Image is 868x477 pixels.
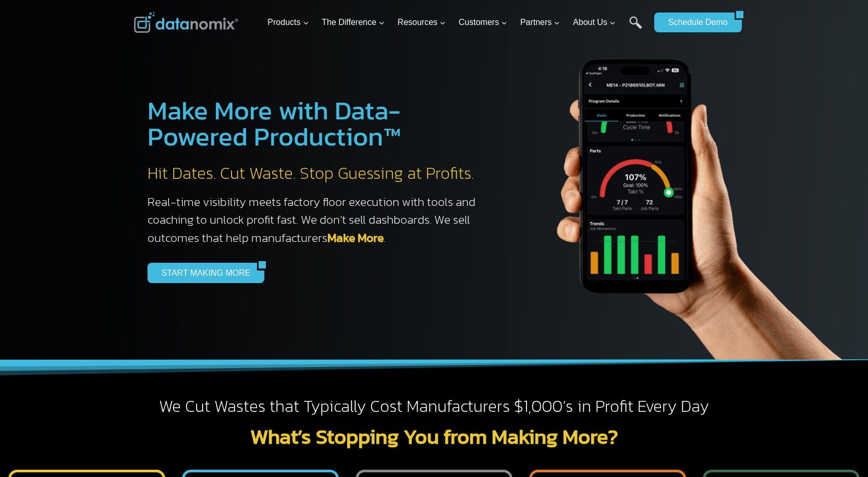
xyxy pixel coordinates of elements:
span: About Us [573,16,616,29]
span: Products [267,16,309,29]
h2: We Cut Wastes that Typically Cost Manufacturers $1,000’s in Profit Every Day [134,396,735,418]
img: Datanomix [134,12,238,33]
a: START MAKING MORE [148,263,258,283]
span: Customers [459,16,507,29]
h3: Real-time visibility meets factory floor execution with tools and coaching to unlock profit fast.... [148,193,486,247]
a: Make More [327,229,384,247]
a: Schedule Demo [654,13,735,32]
span: Resources [398,16,446,29]
h2: What’s Stopping You from Making More? [134,426,735,447]
h2: Hit Dates. Cut Waste. Stop Guessing at Profits. [148,163,486,185]
nav: Primary Navigation [263,6,649,40]
span: The Difference [322,16,385,29]
span: Partners [520,16,560,29]
h1: Make More with Data-Powered Production™ [148,97,486,150]
a: Search [629,16,642,40]
iframe: Popup CTA [5,292,173,472]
